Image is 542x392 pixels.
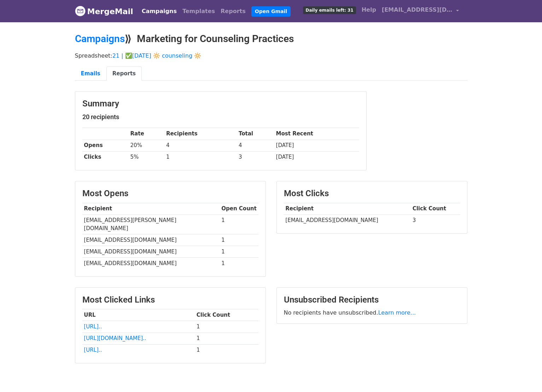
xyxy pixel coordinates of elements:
a: [URL].. [84,323,102,330]
th: Clicks [82,151,129,163]
td: 4 [237,140,274,151]
td: [EMAIL_ADDRESS][DOMAIN_NAME] [82,246,220,258]
a: Reports [106,66,142,81]
p: No recipients have unsubscribed. [284,309,460,316]
a: MergeMail [75,4,133,19]
td: 1 [220,234,258,246]
p: Spreadsheet: [75,52,467,59]
th: Open Count [220,203,258,215]
td: 1 [220,215,258,234]
td: [DATE] [274,140,359,151]
th: Recipient [82,203,220,215]
td: 1 [195,321,258,333]
th: Total [237,128,274,140]
h3: Most Clicked Links [82,295,258,305]
h3: Unsubscribed Recipients [284,295,460,305]
th: Click Count [195,309,258,321]
td: [DATE] [274,151,359,163]
a: Campaigns [75,33,125,45]
h2: ⟫ Marketing for Counseling Practices [75,33,467,45]
th: Click Count [411,203,460,215]
a: Daily emails left: 31 [300,3,359,17]
td: [EMAIL_ADDRESS][DOMAIN_NAME] [284,215,411,226]
td: 4 [164,140,237,151]
th: Recipients [164,128,237,140]
td: 1 [195,344,258,356]
img: MergeMail logo [75,6,86,16]
td: 1 [220,246,258,258]
a: Templates [180,4,218,18]
a: Help [359,3,379,17]
h3: Most Clicks [284,188,460,199]
a: Campaigns [139,4,180,18]
h5: 20 recipients [82,113,359,121]
h3: Summary [82,99,359,109]
td: 20% [129,140,165,151]
th: Recipient [284,203,411,215]
a: Emails [75,66,106,81]
th: Opens [82,140,129,151]
a: [URL].. [84,347,102,353]
th: URL [82,309,195,321]
td: 1 [164,151,237,163]
a: Open Gmail [251,6,291,17]
td: 1 [195,333,258,344]
a: Reports [218,4,249,18]
td: 3 [411,215,460,226]
td: 3 [237,151,274,163]
a: 21 | ✅[DATE] 🔆 counseling 🔆 [112,52,202,59]
td: [EMAIL_ADDRESS][PERSON_NAME][DOMAIN_NAME] [82,215,220,234]
iframe: Chat Widget [507,358,542,392]
a: [EMAIL_ADDRESS][DOMAIN_NAME] [379,3,462,19]
td: [EMAIL_ADDRESS][DOMAIN_NAME] [82,258,220,269]
span: Daily emails left: 31 [303,6,356,14]
td: 1 [220,258,258,269]
a: [URL][DOMAIN_NAME].. [84,335,146,341]
td: 5% [129,151,165,163]
td: [EMAIL_ADDRESS][DOMAIN_NAME] [82,234,220,246]
h3: Most Opens [82,188,258,199]
th: Most Recent [274,128,359,140]
span: [EMAIL_ADDRESS][DOMAIN_NAME] [382,6,453,14]
a: Learn more... [378,309,416,316]
th: Rate [129,128,165,140]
